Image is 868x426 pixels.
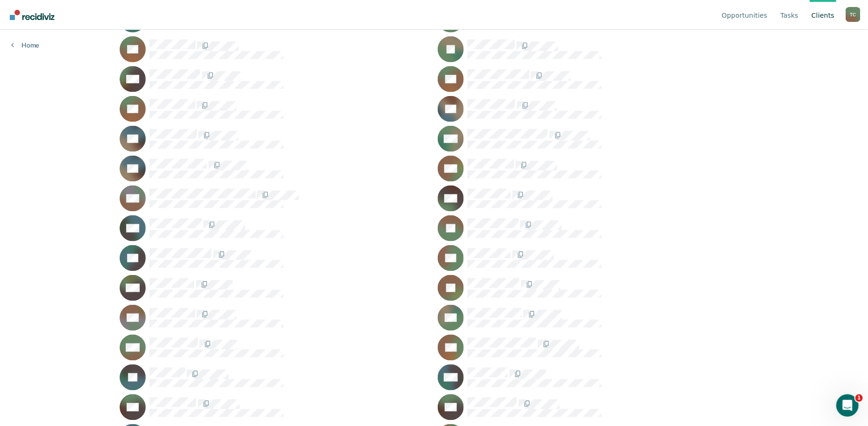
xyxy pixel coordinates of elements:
span: 1 [855,394,863,402]
div: T C [846,7,861,22]
img: Recidiviz [10,10,54,20]
button: Profile dropdown button [846,7,861,22]
iframe: Intercom live chat [836,394,859,417]
a: Home [11,41,39,49]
